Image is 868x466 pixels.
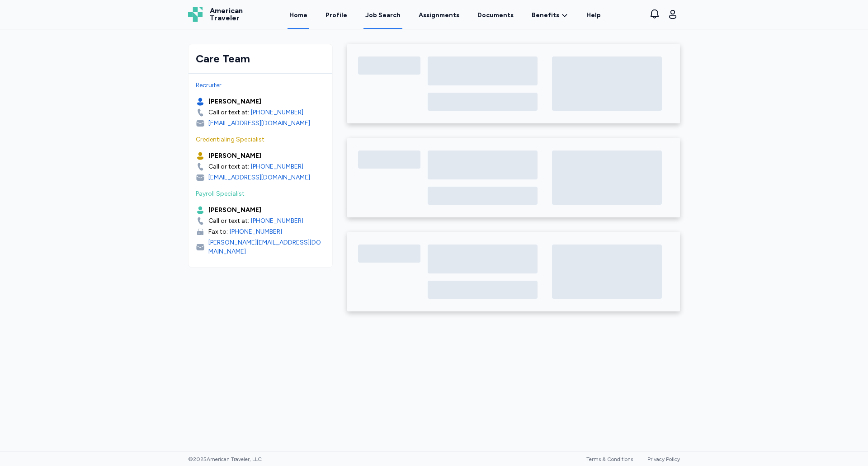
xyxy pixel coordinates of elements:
span: Benefits [532,11,559,20]
a: [PHONE_NUMBER] [251,217,303,226]
a: [PHONE_NUMBER] [251,108,303,117]
a: Job Search [363,1,402,29]
div: Credentialing Specialist [196,135,325,144]
div: [PERSON_NAME] [208,97,261,106]
a: [PHONE_NUMBER] [230,227,282,236]
div: Call or text at: [208,162,249,171]
div: Care Team [196,52,325,66]
a: Privacy Policy [647,456,680,462]
span: American Traveler [210,7,243,22]
a: Terms & Conditions [586,456,633,462]
img: Logo [188,7,203,22]
div: [PERSON_NAME] [208,151,261,160]
div: [PERSON_NAME][EMAIL_ADDRESS][DOMAIN_NAME] [208,238,325,256]
div: [EMAIL_ADDRESS][DOMAIN_NAME] [208,173,310,182]
span: © 2025 American Traveler, LLC [188,456,262,463]
div: Call or text at: [208,108,249,117]
div: Recruiter [196,81,325,90]
a: [PHONE_NUMBER] [251,162,303,171]
div: Fax to: [208,227,228,236]
div: [EMAIL_ADDRESS][DOMAIN_NAME] [208,119,310,128]
a: Home [288,1,309,29]
div: Payroll Specialist [196,189,325,198]
div: Call or text at: [208,217,249,226]
div: Job Search [365,11,401,20]
div: [PERSON_NAME] [208,206,261,215]
a: Benefits [532,11,568,20]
